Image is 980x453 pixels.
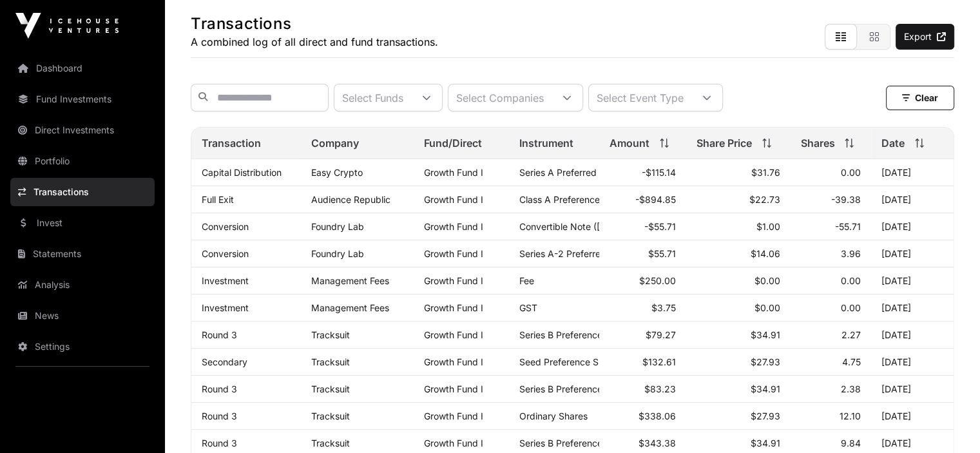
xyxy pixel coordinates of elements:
span: Series B Preference Shares [519,438,634,448]
span: Company [311,135,359,151]
span: $0.00 [754,302,780,313]
div: Select Event Type [589,84,691,111]
td: -$55.71 [599,213,686,240]
span: $1.00 [756,221,780,232]
div: Select Companies [448,84,552,111]
a: Foundry Lab [311,221,364,232]
img: Icehouse Ventures Logo [15,13,119,39]
span: Fee [519,275,534,286]
td: [DATE] [871,403,954,430]
a: Investment [202,275,249,286]
td: $79.27 [599,322,686,349]
a: Growth Fund I [424,302,483,313]
td: [DATE] [871,213,954,240]
a: Round 3 [202,329,237,340]
a: Invest [10,209,155,237]
a: Fund Investments [10,85,155,113]
a: Easy Crypto [311,167,363,178]
td: $3.75 [599,294,686,322]
td: [DATE] [871,267,954,294]
span: Class A Preference Shares [519,194,631,205]
a: Full Exit [202,194,234,205]
span: Series B Preference Shares [519,383,634,394]
a: Growth Fund I [424,194,483,205]
a: Round 3 [202,383,237,394]
a: Growth Fund I [424,167,483,178]
span: Ordinary Shares [519,410,588,421]
a: Round 3 [202,438,237,448]
span: Share Price [697,135,752,151]
a: Growth Fund I [424,275,483,286]
a: Growth Fund I [424,410,483,421]
a: Audience Republic [311,194,390,205]
a: Transactions [10,178,155,206]
a: Growth Fund I [424,356,483,367]
span: $31.76 [751,167,780,178]
h1: Transactions [191,14,438,34]
td: [DATE] [871,240,954,267]
a: Secondary [202,356,247,367]
a: Dashboard [10,54,155,82]
a: Foundry Lab [311,248,364,259]
a: Growth Fund I [424,329,483,340]
span: Transaction [202,135,261,151]
span: -39.38 [831,194,861,205]
td: [DATE] [871,376,954,403]
p: Management Fees [311,302,403,313]
a: Direct Investments [10,116,155,144]
span: -55.71 [835,221,861,232]
span: 9.84 [841,438,861,448]
a: Investment [202,302,249,313]
td: $338.06 [599,403,686,430]
a: Growth Fund I [424,438,483,448]
a: Tracksuit [311,356,350,367]
td: -$115.14 [599,159,686,186]
a: Export [896,24,954,50]
a: Tracksuit [311,410,350,421]
a: Statements [10,240,155,268]
span: Series B Preference Shares [519,329,634,340]
td: $55.71 [599,240,686,267]
a: Tracksuit [311,383,350,394]
a: Growth Fund I [424,383,483,394]
span: 0.00 [841,302,861,313]
span: Date [881,135,905,151]
td: [DATE] [871,294,954,322]
span: 2.27 [841,329,861,340]
span: Seed Preference Shares [519,356,622,367]
a: Conversion [202,221,249,232]
iframe: Chat Widget [916,391,980,453]
span: Amount [610,135,649,151]
span: 0.00 [841,275,861,286]
td: [DATE] [871,186,954,213]
a: Capital Distribution [202,167,282,178]
span: 0.00 [841,167,861,178]
span: $27.93 [750,410,780,421]
a: Tracksuit [311,329,350,340]
span: Series A-2 Preferred Stock [519,248,633,259]
td: $250.00 [599,267,686,294]
a: Growth Fund I [424,221,483,232]
a: Portfolio [10,147,155,175]
span: $34.91 [750,383,780,394]
span: GST [519,302,537,313]
span: 2.38 [841,383,861,394]
a: Conversion [202,248,249,259]
td: [DATE] [871,322,954,349]
span: Instrument [519,135,573,151]
a: News [10,302,155,330]
span: Fund/Direct [424,135,482,151]
a: Growth Fund I [424,248,483,259]
p: Management Fees [311,275,403,286]
a: Tracksuit [311,438,350,448]
td: -$894.85 [599,186,686,213]
span: 12.10 [840,410,861,421]
td: [DATE] [871,159,954,186]
span: Series A Preferred Share [519,167,624,178]
div: Select Funds [334,84,411,111]
a: Round 3 [202,410,237,421]
button: Clear [886,86,954,110]
span: $34.91 [750,329,780,340]
td: $132.61 [599,349,686,376]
